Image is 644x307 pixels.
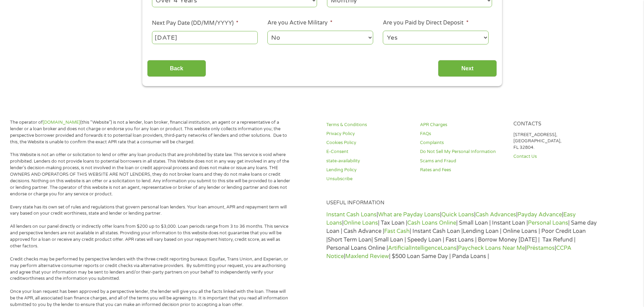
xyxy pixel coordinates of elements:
p: Every state has its own set of rules and regulations that govern personal loan lenders. Your loan... [10,204,291,217]
a: Cash Loans Online [407,219,456,226]
a: Contact Us [513,153,599,160]
a: Rates and Fees [420,167,505,173]
p: [STREET_ADDRESS], [GEOGRAPHIC_DATA], FL 32804. [513,132,599,151]
p: This Website is not an offer or solicitation to lend or offer any loan products that are prohibit... [10,152,291,197]
a: Fast Cash [384,228,410,235]
p: | | | | | | | Tax Loan | | Small Loan | Instant Loan | | Same day Loan | Cash Advance | | Instant... [326,211,599,261]
a: Maxlend Review [345,253,389,260]
a: Intelligence [410,245,441,252]
a: FAQs [420,131,505,137]
input: ---Click Here for Calendar --- [152,31,257,44]
a: Complaints [420,140,505,146]
a: What are Payday Loans [378,211,440,218]
input: Next [438,60,497,77]
p: Credit checks may be performed by perspective lenders with the three credit reporting bureaus: Eq... [10,256,291,282]
a: Privacy Policy [326,131,412,137]
a: Artificial [388,245,410,252]
a: Quick Loans [441,211,474,218]
p: All lenders on our panel directly or indirectly offer loans from $200 up to $3,000. Loan periods ... [10,223,291,249]
label: Next Pay Date (DD/MM/YYYY) [152,20,238,27]
h4: Useful Information [326,200,599,206]
a: Personal Loans [528,219,568,226]
a: E-Consent [326,149,412,155]
a: Lending Policy [326,167,412,173]
a: Terms & Conditions [326,122,412,128]
a: Paycheck Loans Near Me [458,245,525,252]
label: Are you Active Military [267,19,333,27]
a: state-availability [326,158,412,164]
p: The operator of (this “Website”) is not a lender, loan broker, financial institution, an agent or... [10,119,291,145]
label: Are you Paid by Direct Deposit [383,19,468,27]
a: APR Charges [420,122,505,128]
a: Loans [441,245,457,252]
a: Cash Advances [476,211,516,218]
a: Unsubscribe [326,176,412,182]
a: [DOMAIN_NAME] [43,120,80,125]
a: Payday Advance [518,211,562,218]
a: Cookies Policy [326,140,412,146]
a: Préstamos [527,245,555,252]
a: Scams and Fraud [420,158,505,164]
a: Instant Cash Loans [326,211,377,218]
h4: Contacts [513,121,599,127]
input: Back [147,60,206,77]
a: Online Loans [344,219,378,226]
a: Do Not Sell My Personal Information [420,149,505,155]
